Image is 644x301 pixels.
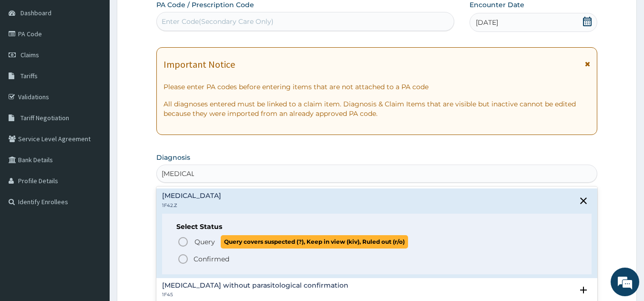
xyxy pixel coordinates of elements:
[176,223,578,230] h6: Select Status
[578,195,589,207] i: close select status
[177,253,189,265] i: status option filled
[177,236,189,248] i: status option query
[50,53,160,66] div: Chat with us now
[18,48,39,72] img: d_794563401_company_1708531726252_794563401
[164,59,235,70] h1: Important Notice
[194,254,229,264] p: Confirmed
[164,99,591,118] p: All diagnoses entered must be linked to a claim item. Diagnosis & Claim Items that are visible bu...
[162,291,348,298] p: 1F45
[20,114,69,122] span: Tariff Negotiation
[5,200,182,233] textarea: Type your message and hit 'Enter'
[20,51,39,59] span: Claims
[162,202,221,209] p: 1F42.Z
[164,82,591,92] p: Please enter PA codes before entering items that are not attached to a PA code
[476,18,498,27] span: [DATE]
[20,72,38,80] span: Tariffs
[162,282,348,289] h4: [MEDICAL_DATA] without parasitological confirmation
[20,9,51,17] span: Dashboard
[194,237,215,247] span: Query
[156,5,179,28] div: Minimize live chat window
[156,153,190,162] label: Diagnosis
[221,235,408,248] span: Query covers suspected (?), Keep in view (kiv), Ruled out (r/o)
[578,284,589,296] i: open select status
[55,90,132,186] span: We're online!
[162,17,274,26] div: Enter Code(Secondary Care Only)
[162,192,221,199] h4: [MEDICAL_DATA]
